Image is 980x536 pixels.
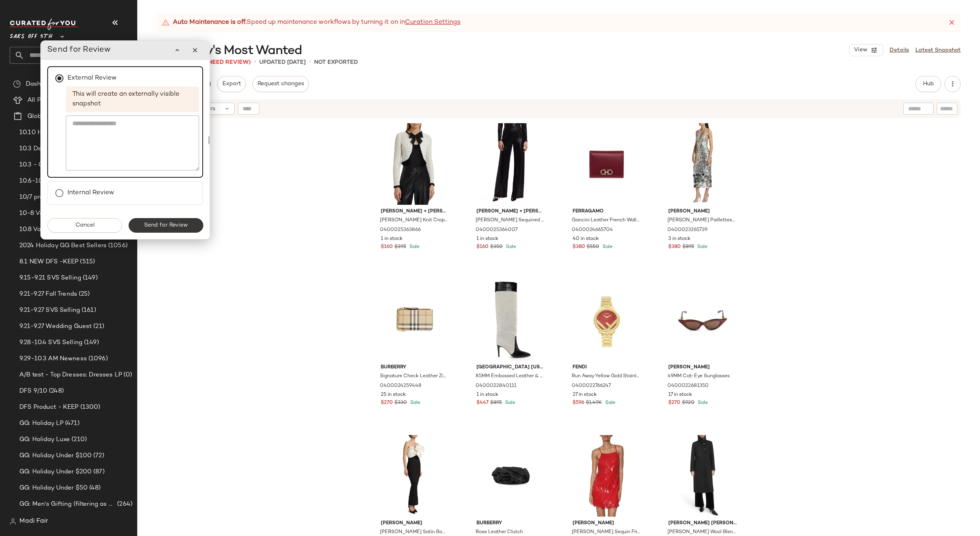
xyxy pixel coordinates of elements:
[92,322,104,331] span: (21)
[668,244,681,251] span: $380
[395,244,406,251] span: $395
[476,529,523,536] span: Rose Leather Clutch
[380,217,448,224] span: [PERSON_NAME] Knit Cropped Cardigan
[19,451,92,460] span: GG: Holiday Under $100
[572,383,611,390] span: 0400022766247
[381,208,449,215] span: [PERSON_NAME] + [PERSON_NAME]
[668,208,737,215] span: [PERSON_NAME]
[573,399,584,407] span: $596
[587,244,599,251] span: $550
[667,529,736,536] span: [PERSON_NAME] Wool Blend Peacoat
[662,435,743,517] img: 0400019408639_BLACK
[573,391,597,399] span: 27 in stock
[470,435,551,517] img: 0400022721878_BLACK
[19,419,63,428] span: GG: Holiday LP
[381,364,449,371] span: Burberry
[572,227,613,234] span: 0400024665704
[77,290,90,299] span: (25)
[81,273,98,283] span: (149)
[601,244,613,250] span: Sale
[10,518,16,525] img: svg%3e
[47,387,64,396] span: (248)
[476,399,489,407] span: $447
[476,235,498,243] span: 1 in stock
[309,57,311,67] span: •
[668,235,690,243] span: 3 in stock
[79,403,101,412] span: (1300)
[849,44,883,56] button: View
[19,403,79,412] span: DFS Product - KEEP
[381,520,449,527] span: [PERSON_NAME]
[19,467,92,477] span: GG: Holiday Under $200
[890,46,909,55] a: Details
[88,483,101,493] span: (48)
[923,81,934,87] span: Hub
[476,227,518,234] span: 0400025364007
[107,241,128,250] span: (1056)
[198,59,251,65] span: (92 Need Review)
[10,19,78,30] img: cfy_white_logo.C9jOOHJF.svg
[662,279,743,361] img: 0400022681350_BORDEAUXBROWN
[19,241,107,250] span: 2024 Holiday GG Best Sellers
[19,290,77,299] span: 9.21-9.27 Fall Trends
[19,160,97,170] span: 10.3 - OCT aged sale SVS
[668,364,737,371] span: [PERSON_NAME]
[573,364,641,371] span: Fendi
[573,244,585,251] span: $380
[504,244,516,250] span: Sale
[19,193,65,202] span: 10/7 promo svs
[173,18,247,27] strong: Auto Maintenance is off.
[915,46,961,55] a: Latest Snapshot
[19,177,92,186] span: 10.6-10.10 AM Newness
[380,383,422,390] span: 0400024259448
[380,227,421,234] span: 0400025363866
[668,391,692,399] span: 17 in stock
[19,209,115,218] span: 10-8 Valentino BP (NOT GREEN)
[381,399,393,407] span: $270
[314,58,358,67] p: Not Exported
[586,399,602,407] span: $1.49K
[217,76,246,92] button: Export
[144,222,188,229] span: Send for Review
[667,383,709,390] span: 0400022681350
[19,354,87,364] span: 9.29-10.3 AM Newness
[915,76,941,92] button: Hub
[476,373,544,380] span: 85MM Embossed Leather & Cotton Colorblocked Knee-High Boots
[854,47,867,53] span: View
[476,391,498,399] span: 1 in stock
[470,279,551,361] img: 0400022840111
[80,306,96,315] span: (161)
[66,86,199,112] span: This will create an externally visible snapshot
[566,279,647,361] img: 0400022766247_GOLD
[476,383,516,390] span: 0400022840111
[168,43,302,59] span: Holiday's Most Wanted
[27,112,80,121] span: Global Clipboards
[19,273,81,283] span: 9.15-9.21 SVS Selling
[92,467,105,477] span: (87)
[374,435,455,517] img: 0400022961920
[604,400,615,406] span: Sale
[668,520,737,527] span: [PERSON_NAME] [PERSON_NAME]
[19,306,80,315] span: 9.21-9.27 SVS Selling
[476,364,545,371] span: [GEOGRAPHIC_DATA] [US_STATE]
[19,483,88,493] span: GG: Holiday Under $50
[19,338,82,347] span: 9.28-10.4 SVS Selling
[682,244,694,251] span: $895
[667,227,707,234] span: 0400023265739
[566,123,647,205] img: 0400024665704_CARMINE
[374,123,455,205] img: 0400025363866_SOFTWHITEBLACK
[572,529,640,536] span: [PERSON_NAME] Sequin Fringe Minidress
[572,373,640,380] span: Run Away Yellow Gold Stainless Steel & Red Opalin Dial Bracelet Watch/36MM
[476,520,545,527] span: Burberry
[682,399,695,407] span: $920
[573,208,641,215] span: Ferragamo
[19,144,90,153] span: 10.3 Designer Shoe Edit
[82,338,99,347] span: (149)
[395,399,407,407] span: $330
[19,128,101,137] span: 10.10 Holiday Most Wanted
[27,96,63,105] span: All Products
[222,81,241,87] span: Export
[19,322,92,331] span: 9.21-9.27 Wedding Guest
[476,208,545,215] span: [PERSON_NAME] + [PERSON_NAME]
[374,279,455,361] img: 0400024259448_ARCHIVEBEIGE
